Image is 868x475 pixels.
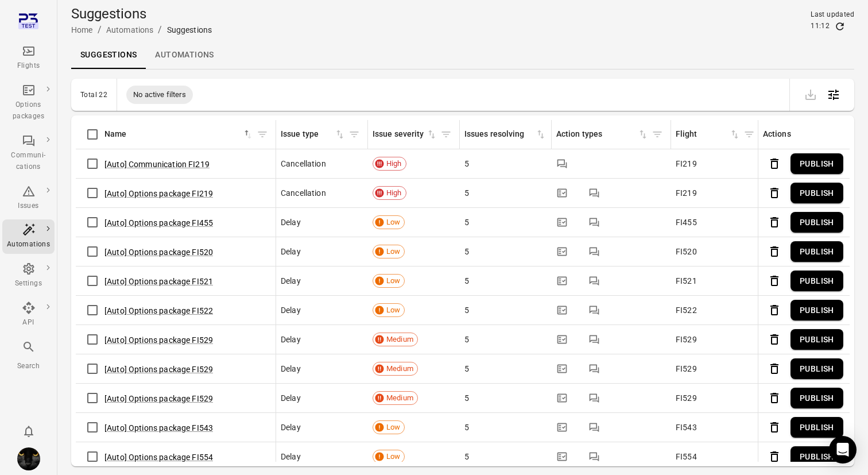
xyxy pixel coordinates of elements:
span: Low [382,246,404,257]
svg: Communication [588,451,600,462]
span: 5 [464,451,469,462]
button: Publish [790,446,843,468]
svg: Communication [588,275,600,287]
button: Publish [790,300,843,321]
button: [Auto] Options package FI522 [104,305,213,316]
button: Publish [790,388,843,409]
div: API [7,317,50,329]
div: Communi-cations [7,150,50,173]
svg: Options package [556,363,568,374]
svg: Options package [556,422,568,433]
button: [Auto] Options package FI219 [104,188,213,199]
button: Delete [763,152,786,175]
button: Publish [790,358,843,380]
span: FI529 [676,363,697,374]
span: FI529 [676,334,697,345]
div: Actions [763,128,845,141]
span: Medium [382,334,417,345]
svg: Options package [556,334,568,345]
div: Settings [7,278,50,289]
svg: Options package [556,217,568,228]
a: Communi-cations [2,130,55,176]
button: Delete [763,328,786,351]
button: Refresh data [834,21,846,32]
span: Cancellation [281,187,326,199]
svg: Communication [588,422,600,433]
div: Suggestions [167,24,212,36]
svg: Communication [588,363,600,374]
span: 5 [464,275,469,287]
span: Low [382,217,404,228]
button: Open table configuration [822,83,845,106]
button: Delete [763,269,786,292]
a: Automations [146,41,223,69]
li: / [98,23,102,37]
button: Publish [790,329,843,350]
button: Filter by flight [741,126,758,143]
svg: Options package [556,451,568,462]
span: Low [382,422,404,433]
div: Issues resolving [464,128,535,141]
div: Sort by action types in ascending order [556,128,649,141]
span: Filter by issue type [346,126,363,143]
button: Publish [790,183,843,204]
span: Delay [281,451,301,462]
svg: Options package [556,275,568,287]
button: Delete [763,357,786,380]
span: FI522 [676,304,697,316]
span: Medium [382,363,417,374]
span: Delay [281,217,301,228]
img: images [17,447,40,470]
button: Delete [763,416,786,439]
span: 5 [464,334,469,345]
button: [Auto] Options package FI543 [104,422,213,434]
div: Sort by issue severity in ascending order [373,128,437,141]
span: Delay [281,304,301,316]
div: Flight [676,128,729,141]
span: Delay [281,422,301,433]
span: 5 [464,392,469,404]
div: Issue severity [373,128,426,141]
span: FI219 [676,158,697,169]
div: Open Intercom Messenger [829,436,857,464]
button: [Auto] Options package FI520 [104,246,213,258]
span: 5 [464,158,469,169]
a: Flights [2,41,55,75]
div: Total 22 [80,91,107,99]
button: Publish [790,153,843,175]
span: FI520 [676,246,697,257]
button: Filter by issue severity [437,126,455,143]
button: Filter by action types [649,126,666,143]
a: Issues [2,181,55,215]
svg: Communication [588,217,600,228]
button: [Auto] Options package FI529 [104,364,213,375]
div: Options packages [7,99,50,122]
svg: Communication [588,334,600,345]
svg: Options package [556,187,568,199]
svg: Communication [588,246,600,257]
div: Automations [7,239,50,250]
a: Automations [106,25,154,34]
span: Delay [281,275,301,287]
div: Sort by issues resolving in ascending order [464,128,547,141]
div: Search [7,361,50,372]
a: API [2,298,55,332]
span: High [382,158,406,169]
span: 5 [464,422,469,433]
span: Low [382,451,404,462]
span: FI219 [676,187,697,199]
button: [Auto] Options package FI455 [104,217,213,229]
div: Flights [7,60,50,72]
button: Publish [790,271,843,292]
button: Delete [763,211,786,234]
button: Search [2,337,55,375]
div: Last updated [811,9,854,21]
svg: Communication [588,304,600,316]
span: 5 [464,363,469,374]
span: Issues resolving [464,128,547,141]
span: Cancellation [281,158,326,169]
svg: Communication [556,158,568,169]
span: Low [382,304,404,316]
nav: Breadcrumbs [71,23,212,37]
button: Delete [763,240,786,263]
